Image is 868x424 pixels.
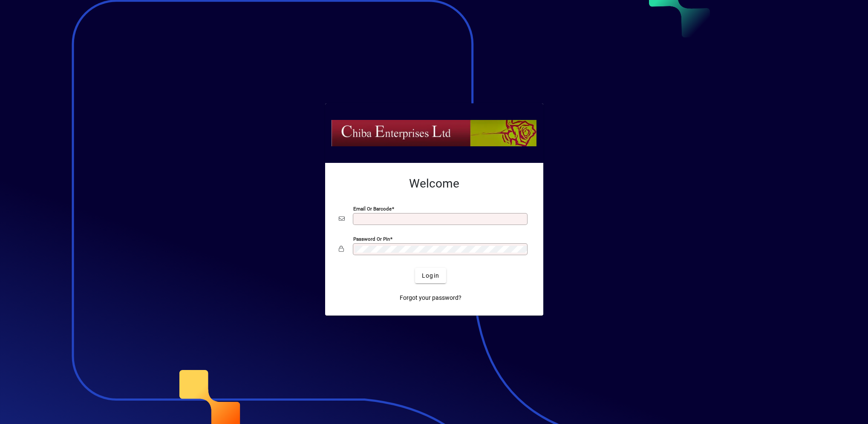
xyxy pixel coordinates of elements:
[353,206,392,212] mat-label: Email or Barcode
[396,290,465,305] a: Forgot your password?
[400,293,461,302] span: Forgot your password?
[415,268,446,283] button: Login
[353,236,390,242] mat-label: Password or Pin
[422,271,439,280] span: Login
[339,176,530,191] h2: Welcome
